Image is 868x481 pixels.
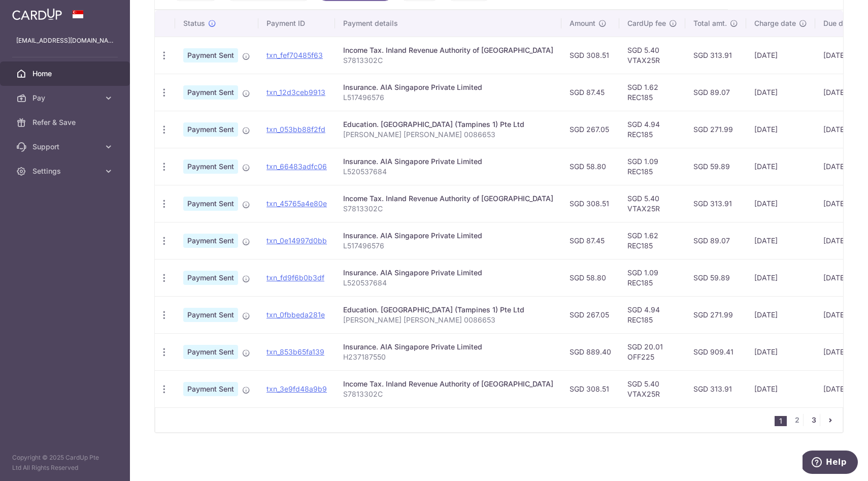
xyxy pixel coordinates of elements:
span: Payment Sent [183,308,238,322]
span: Total amt. [693,18,727,28]
p: H237187550 [343,352,553,362]
nav: pager [775,408,843,432]
td: SGD 308.51 [561,370,619,407]
span: Settings [32,166,99,176]
p: [EMAIL_ADDRESS][DOMAIN_NAME] [16,36,114,46]
div: Insurance. AIA Singapore Private Limited [343,342,553,352]
td: SGD 87.45 [561,222,619,259]
a: txn_fd9f6b0b3df [266,273,324,282]
td: [DATE] [746,296,815,333]
span: Due date [823,18,854,28]
p: S7813302C [343,55,553,66]
td: SGD 58.80 [561,148,619,185]
span: Payment Sent [183,48,238,62]
a: txn_fef70485f63 [266,51,323,59]
span: Payment Sent [183,85,238,100]
td: SGD 308.51 [561,37,619,74]
span: Status [183,18,205,28]
td: [DATE] [746,333,815,370]
td: [DATE] [746,222,815,259]
td: [DATE] [746,37,815,74]
td: [DATE] [746,370,815,407]
td: SGD 5.40 VTAX25R [619,370,685,407]
a: txn_053bb88f2fd [266,125,325,134]
p: [PERSON_NAME] [PERSON_NAME] 0086653 [343,130,553,140]
td: SGD 267.05 [561,111,619,148]
a: 3 [808,414,820,426]
td: SGD 271.99 [685,111,746,148]
td: SGD 909.41 [685,333,746,370]
div: Education. [GEOGRAPHIC_DATA] (Tampines 1) Pte Ltd [343,305,553,315]
a: 2 [791,414,803,426]
p: L520537684 [343,278,553,288]
td: SGD 59.89 [685,259,746,296]
span: Payment Sent [183,234,238,248]
div: Insurance. AIA Singapore Private Limited [343,156,553,167]
th: Payment ID [258,10,335,37]
div: Education. [GEOGRAPHIC_DATA] (Tampines 1) Pte Ltd [343,119,553,130]
p: S7813302C [343,204,553,214]
div: Insurance. AIA Singapore Private Limited [343,82,553,92]
td: SGD 313.91 [685,185,746,222]
a: txn_12d3ceb9913 [266,88,325,97]
td: [DATE] [746,259,815,296]
a: txn_0fbbeda281e [266,310,325,319]
div: Insurance. AIA Singapore Private Limited [343,231,553,241]
a: txn_3e9fd48a9b9 [266,384,327,393]
td: SGD 271.99 [685,296,746,333]
td: SGD 58.80 [561,259,619,296]
td: SGD 89.07 [685,222,746,259]
a: txn_66483adfc06 [266,162,327,171]
td: SGD 5.40 VTAX25R [619,185,685,222]
span: CardUp fee [627,18,666,28]
span: Amount [570,18,595,28]
a: txn_45765a4e80e [266,199,327,208]
span: Support [32,142,99,152]
td: [DATE] [746,185,815,222]
td: SGD 4.94 REC185 [619,111,685,148]
p: L517496576 [343,92,553,103]
td: SGD 20.01 OFF225 [619,333,685,370]
td: SGD 1.09 REC185 [619,259,685,296]
td: [DATE] [746,148,815,185]
div: Income Tax. Inland Revenue Authority of [GEOGRAPHIC_DATA] [343,379,553,389]
span: Payment Sent [183,271,238,285]
p: L517496576 [343,241,553,251]
td: [DATE] [746,74,815,111]
td: SGD 313.91 [685,37,746,74]
div: Insurance. AIA Singapore Private Limited [343,268,553,278]
td: SGD 59.89 [685,148,746,185]
td: SGD 89.07 [685,74,746,111]
a: txn_0e14997d0bb [266,236,327,245]
span: Payment Sent [183,159,238,174]
span: Home [32,69,99,79]
span: Payment Sent [183,197,238,211]
th: Payment details [335,10,561,37]
div: Income Tax. Inland Revenue Authority of [GEOGRAPHIC_DATA] [343,194,553,204]
p: L520537684 [343,167,553,177]
td: SGD 267.05 [561,296,619,333]
td: SGD 1.62 REC185 [619,74,685,111]
td: SGD 313.91 [685,370,746,407]
div: Income Tax. Inland Revenue Authority of [GEOGRAPHIC_DATA] [343,45,553,55]
span: Refer & Save [32,117,99,127]
td: SGD 308.51 [561,185,619,222]
img: CardUp [12,8,62,20]
li: 1 [775,416,787,426]
td: [DATE] [746,111,815,148]
span: Charge date [754,18,796,28]
td: SGD 4.94 REC185 [619,296,685,333]
a: txn_853b65fa139 [266,347,324,356]
span: Pay [32,93,99,103]
td: SGD 5.40 VTAX25R [619,37,685,74]
td: SGD 87.45 [561,74,619,111]
span: Payment Sent [183,122,238,137]
span: Payment Sent [183,382,238,396]
iframe: Opens a widget where you can find more information [803,451,858,476]
td: SGD 889.40 [561,333,619,370]
td: SGD 1.62 REC185 [619,222,685,259]
td: SGD 1.09 REC185 [619,148,685,185]
span: Payment Sent [183,345,238,359]
p: [PERSON_NAME] [PERSON_NAME] 0086653 [343,315,553,325]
